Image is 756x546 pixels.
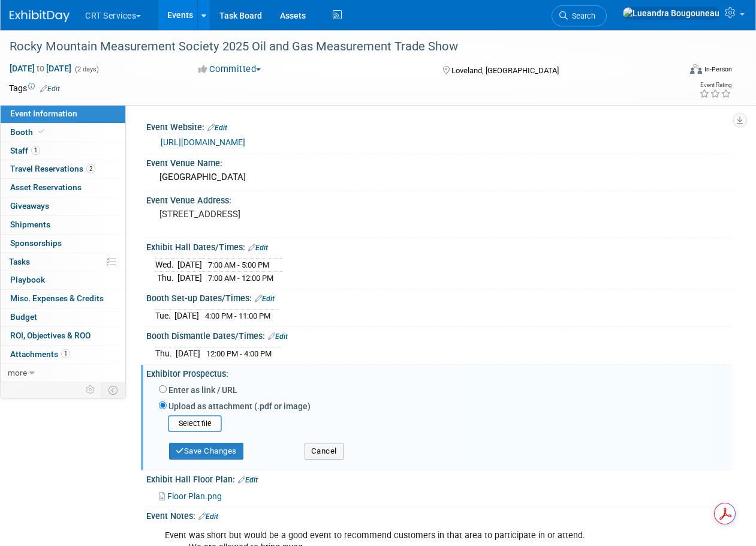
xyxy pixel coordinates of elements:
td: Tue. [155,310,174,322]
div: Exhibit Hall Dates/Times: [146,238,732,254]
img: ExhibitDay [10,10,70,22]
span: Tasks [9,257,30,266]
span: 7:00 AM - 12:00 PM [208,274,273,283]
span: to [35,64,46,73]
span: Playbook [10,275,45,284]
button: Cancel [305,443,344,460]
a: Edit [198,512,218,521]
img: Format-Inperson.png [690,64,702,74]
td: Wed. [155,259,177,272]
span: Booth [10,127,47,137]
span: Budget [10,312,37,322]
a: Edit [268,332,288,341]
div: Booth Set-up Dates/Times: [146,289,732,305]
a: Travel Reservations2 [1,160,125,178]
div: Event Venue Address: [146,191,732,206]
a: Playbook [1,271,125,289]
a: Tasks [1,253,125,271]
div: Event Format [627,62,732,80]
span: Shipments [10,220,50,229]
span: 4:00 PM - 11:00 PM [205,311,270,320]
a: Edit [248,244,268,252]
span: [DATE] [DATE] [9,63,72,74]
label: Upload as attachment (.pdf or image) [168,400,311,412]
span: Attachments [10,349,70,359]
td: [DATE] [174,310,199,322]
a: Edit [255,295,275,303]
span: Staff [10,146,40,155]
a: Staff1 [1,142,125,160]
td: Thu. [155,272,177,284]
a: [URL][DOMAIN_NAME] [161,137,245,147]
span: 7:00 AM - 5:00 PM [208,260,269,269]
a: Asset Reservations [1,179,125,197]
td: Tags [9,82,60,94]
a: Giveaways [1,197,125,215]
td: Toggle Event Tabs [101,382,126,398]
a: Budget [1,308,125,326]
button: Save Changes [169,443,243,460]
span: 1 [31,146,40,155]
span: (2 days) [74,65,99,73]
pre: [STREET_ADDRESS] [159,209,377,220]
td: [DATE] [176,347,200,360]
span: Travel Reservations [10,164,95,173]
span: Event Information [10,109,77,118]
a: Shipments [1,216,125,234]
span: Misc. Expenses & Credits [10,293,104,303]
a: Floor Plan.png [159,491,222,501]
a: ROI, Objectives & ROO [1,327,125,345]
td: [DATE] [177,272,202,284]
div: Event Venue Name: [146,154,732,169]
img: Lueandra Bougouneau [622,7,720,20]
a: Sponsorships [1,235,125,253]
div: In-Person [704,65,732,74]
span: 12:00 PM - 4:00 PM [206,349,272,358]
a: Edit [40,85,60,93]
i: Booth reservation complete [38,128,44,135]
div: Exhibitor Prospectus: [146,365,732,380]
a: Event Information [1,105,125,123]
a: Search [552,5,607,26]
td: Thu. [155,347,176,360]
div: Booth Dismantle Dates/Times: [146,327,732,343]
div: Event Website: [146,118,732,134]
label: Enter as link / URL [168,384,237,396]
div: Rocky Mountain Measurement Society 2025 Oil and Gas Measurement Trade Show [5,36,670,58]
button: Committed [194,63,266,76]
span: Loveland, [GEOGRAPHIC_DATA] [451,66,559,75]
a: Misc. Expenses & Credits [1,290,125,308]
span: Sponsorships [10,238,62,248]
span: 2 [86,164,95,173]
a: more [1,364,125,382]
a: Edit [207,124,227,132]
span: more [8,368,27,377]
span: Giveaways [10,201,49,211]
a: Edit [238,476,258,484]
a: Attachments1 [1,346,125,364]
div: Event Notes: [146,507,732,523]
span: 1 [61,349,70,358]
div: [GEOGRAPHIC_DATA] [155,168,723,187]
td: [DATE] [177,259,202,272]
span: Asset Reservations [10,182,82,192]
span: Floor Plan.png [167,491,222,501]
div: Exhibit Hall Floor Plan: [146,470,732,486]
span: ROI, Objectives & ROO [10,331,91,340]
div: Event Rating [699,82,731,88]
td: Personalize Event Tab Strip [80,382,101,398]
span: Search [568,11,595,20]
a: Booth [1,124,125,142]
